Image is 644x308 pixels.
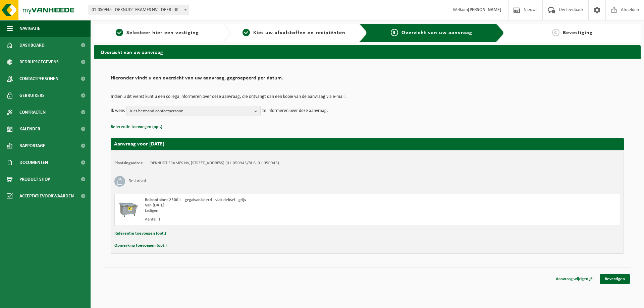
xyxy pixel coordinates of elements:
span: Rapportage [19,137,45,154]
span: Kies bestaand contactpersoon [130,106,252,116]
span: Kalender [19,121,40,137]
span: Gebruikers [19,87,45,104]
img: WB-2500-GAL-GY-01.png [118,197,138,218]
span: 1 [116,29,123,36]
button: Kies bestaand contactpersoon [126,106,261,116]
button: Referentie toevoegen (opt.) [111,123,162,131]
span: 4 [552,29,559,36]
span: 01-050945 - DEKNUDT FRAMES NV - DEERLIJK [89,5,189,15]
span: Contracten [19,104,46,121]
a: 2Kies uw afvalstoffen en recipiënten [234,29,354,37]
span: 2 [243,29,250,36]
td: DEKNUDT FRAMES NV, [STREET_ADDRESS] (01-050945/BUS, 01-050945) [150,161,279,166]
span: Selecteer hier een vestiging [126,30,199,36]
a: Bevestigen [600,274,630,284]
span: Contactpersonen [19,70,58,87]
div: Ledigen [145,208,394,213]
p: Ik wens [111,106,125,116]
strong: Plaatsingsadres: [114,161,144,165]
button: Referentie toevoegen (opt.) [114,229,166,238]
span: 3 [391,29,398,36]
span: Bevestiging [563,30,593,36]
span: Product Shop [19,171,50,188]
span: Rolcontainer 2500 L - gegalvaniseerd - vlak deksel - grijs [145,198,246,202]
span: Kies uw afvalstoffen en recipiënten [253,30,345,36]
p: Indien u dit wenst kunt u een collega informeren over deze aanvraag, die ontvangt dan een kopie v... [111,95,624,99]
span: Bedrijfsgegevens [19,54,59,70]
span: Dashboard [19,37,45,54]
p: te informeren over deze aanvraag. [262,106,328,116]
strong: Van [DATE] [145,203,164,207]
a: 1Selecteer hier een vestiging [97,29,217,37]
span: Acceptatievoorwaarden [19,188,74,204]
span: Documenten [19,154,48,171]
h2: Overzicht van uw aanvraag [94,45,641,58]
strong: [PERSON_NAME] [468,7,501,12]
span: Overzicht van uw aanvraag [401,30,472,36]
button: Opmerking toevoegen (opt.) [114,241,167,250]
div: Aantal: 1 [145,217,394,222]
a: Aanvraag wijzigen [551,274,598,284]
span: Navigatie [19,20,40,37]
strong: Aanvraag voor [DATE] [114,141,164,147]
h2: Hieronder vindt u een overzicht van uw aanvraag, gegroepeerd per datum. [111,75,624,84]
span: 01-050945 - DEKNUDT FRAMES NV - DEERLIJK [89,5,189,15]
h3: Restafval [128,176,146,187]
